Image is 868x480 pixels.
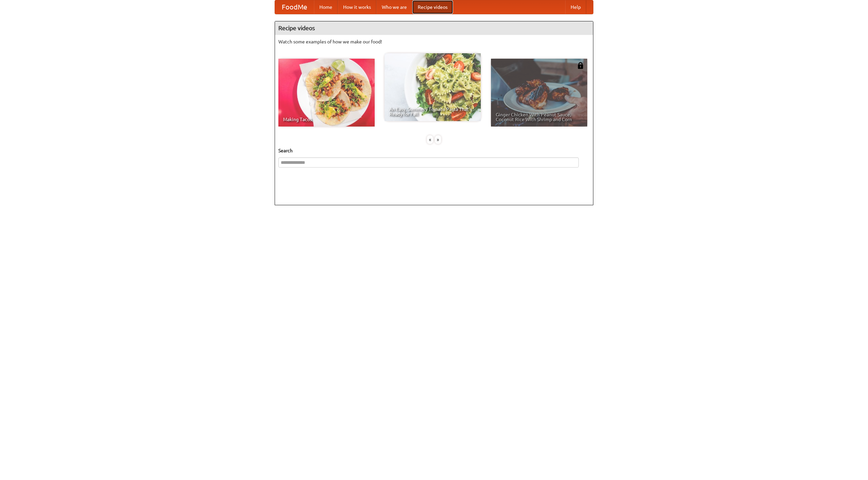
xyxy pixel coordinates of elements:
a: Who we are [376,0,412,14]
h5: Search [278,147,590,154]
a: Home [314,0,338,14]
a: Help [565,0,586,14]
p: Watch some examples of how we make our food! [278,38,590,45]
img: 483408.png [577,62,584,69]
span: An Easy, Summery Tomato Pasta That's Ready for Fall [389,107,476,116]
div: » [435,135,441,144]
a: An Easy, Summery Tomato Pasta That's Ready for Fall [384,53,481,121]
a: Recipe videos [412,0,453,14]
span: Making Tacos [283,117,370,122]
a: FoodMe [275,0,314,14]
a: How it works [338,0,376,14]
h4: Recipe videos [275,21,593,35]
div: « [427,135,433,144]
a: Making Tacos [278,59,375,127]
